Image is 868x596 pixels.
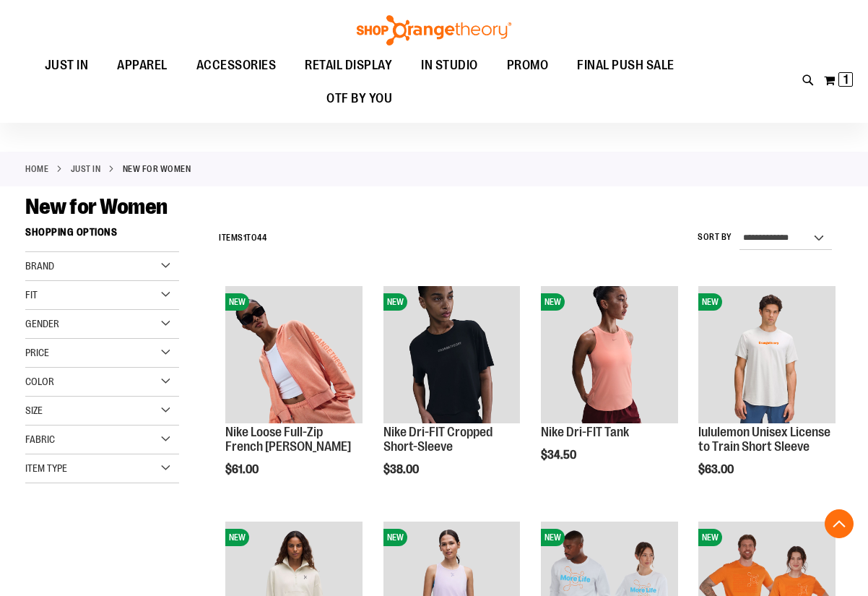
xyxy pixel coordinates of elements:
[541,286,678,426] a: Nike Dri-FIT TankNEW
[376,279,528,512] div: product
[25,318,59,329] span: Gender
[25,163,48,176] a: Home
[492,49,563,82] a: PROMO
[71,163,101,176] a: JUST IN
[541,449,578,462] span: $34.50
[45,49,89,82] span: JUST IN
[243,233,247,243] span: 1
[225,463,261,476] span: $61.00
[25,194,168,219] span: New for Women
[698,293,722,311] span: NEW
[383,425,492,454] a: Nike Dri-FIT Cropped Short-Sleeve
[312,82,407,116] a: OTF BY YOU
[507,49,549,82] span: PROMO
[825,509,854,538] button: Back To Top
[563,49,689,82] a: FINAL PUSH SALE
[541,529,565,546] span: NEW
[25,376,54,387] span: Color
[421,49,478,82] span: IN STUDIO
[225,293,249,311] span: NEW
[383,286,521,426] a: Nike Dri-FIT Cropped Short-SleeveNEW
[103,49,182,82] a: APPAREL
[691,279,843,512] div: product
[326,82,392,115] span: OTF BY YOU
[225,425,351,454] a: Nike Loose Full-Zip French [PERSON_NAME]
[534,279,685,498] div: product
[218,279,370,512] div: product
[123,163,191,176] strong: New for Women
[383,463,421,476] span: $38.00
[25,289,38,301] span: Fit
[698,286,836,426] a: lululemon Unisex License to Train Short SleeveNEW
[541,425,629,439] a: Nike Dri-FIT Tank
[30,49,103,82] a: JUST IN
[698,231,732,243] label: Sort By
[219,227,266,249] h2: Items to
[355,15,513,46] img: Shop Orangetheory
[383,529,407,546] span: NEW
[698,529,722,546] span: NEW
[305,49,392,82] span: RETAIL DISPLAY
[383,286,521,423] img: Nike Dri-FIT Cropped Short-Sleeve
[196,49,277,82] span: ACCESSORIES
[25,462,67,474] span: Item Type
[541,293,565,311] span: NEW
[25,405,43,416] span: Size
[25,220,179,252] strong: Shopping Options
[698,463,736,476] span: $63.00
[383,293,407,311] span: NEW
[698,286,836,423] img: lululemon Unisex License to Train Short Sleeve
[577,49,674,82] span: FINAL PUSH SALE
[25,260,54,272] span: Brand
[257,233,266,243] span: 44
[25,433,55,445] span: Fabric
[290,49,407,82] a: RETAIL DISPLAY
[25,347,49,358] span: Price
[225,529,249,546] span: NEW
[182,49,291,82] a: ACCESSORIES
[225,286,363,426] a: Nike Loose Full-Zip French Terry HoodieNEW
[407,49,492,82] a: IN STUDIO
[117,49,168,82] span: APPAREL
[541,286,678,423] img: Nike Dri-FIT Tank
[225,286,363,423] img: Nike Loose Full-Zip French Terry Hoodie
[698,425,830,454] a: lululemon Unisex License to Train Short Sleeve
[843,72,849,87] span: 1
